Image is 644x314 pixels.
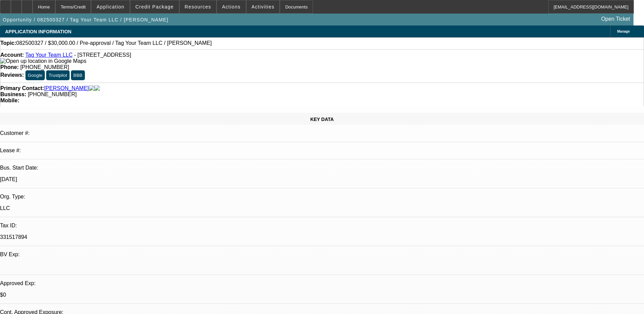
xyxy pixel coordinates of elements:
[28,91,77,97] span: [PHONE_NUMBER]
[0,91,26,97] strong: Business:
[617,30,630,33] span: Manage
[130,0,179,13] button: Credit Package
[89,85,94,91] img: facebook-icon.png
[222,4,241,10] span: Actions
[0,85,44,91] strong: Primary Contact:
[74,52,131,58] span: - [STREET_ADDRESS]
[3,17,168,22] span: Opportunity / 082500327 / Tag Your Team LLC / [PERSON_NAME]
[46,70,69,80] button: Trustpilot
[0,52,24,58] strong: Account:
[310,117,334,122] span: KEY DATA
[0,98,19,103] strong: Mobile:
[217,0,246,13] button: Actions
[246,0,280,13] button: Activities
[16,40,212,46] span: 082500327 / $30,000.00 / Pre-approval / Tag Your Team LLC / [PERSON_NAME]
[25,70,45,80] button: Google
[0,64,19,70] strong: Phone:
[135,4,174,10] span: Credit Package
[599,13,633,25] a: Open Ticket
[91,0,129,13] button: Application
[96,4,124,10] span: Application
[0,72,24,78] strong: Reviews:
[0,58,86,64] a: View Google Maps
[25,52,72,58] a: Tag Your Team LLC
[44,85,89,91] a: [PERSON_NAME]
[94,85,100,91] img: linkedin-icon.png
[5,29,71,34] span: APPLICATION INFORMATION
[180,0,216,13] button: Resources
[20,64,69,70] span: [PHONE_NUMBER]
[185,4,211,10] span: Resources
[252,4,275,10] span: Activities
[0,40,16,46] strong: Topic:
[0,58,86,64] img: Open up location in Google Maps
[71,70,85,80] button: BBB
